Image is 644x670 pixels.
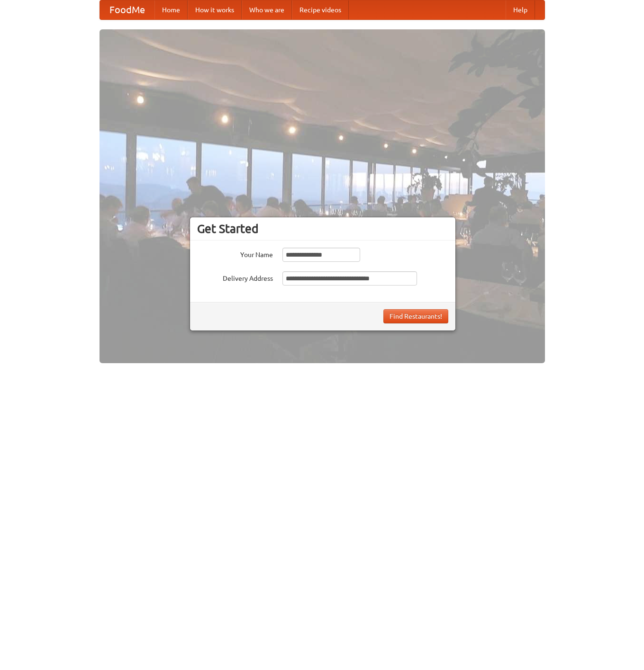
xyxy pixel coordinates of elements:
label: Delivery Address [197,271,273,283]
a: Home [154,0,188,19]
h3: Get Started [197,222,448,236]
a: How it works [188,0,242,19]
a: Help [506,0,535,19]
button: Find Restaurants! [383,309,448,323]
label: Your Name [197,248,273,259]
a: Recipe videos [292,0,349,19]
a: Who we are [242,0,292,19]
a: FoodMe [100,0,154,19]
